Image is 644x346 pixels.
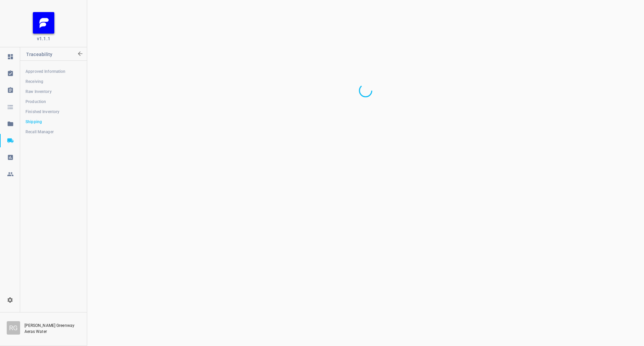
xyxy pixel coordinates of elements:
a: Shipping [20,115,87,129]
a: Approved Information [20,65,87,78]
p: Traceability [26,47,76,63]
span: Shipping [25,118,81,125]
span: Approved Information [25,68,81,75]
p: [PERSON_NAME] Greenway [24,323,80,329]
div: R G [7,321,20,335]
a: Production [20,95,87,108]
a: Raw Inventory [20,85,87,98]
a: Finished Inventory [20,105,87,118]
a: Recall Manager [20,125,87,139]
span: Finished Inventory [25,108,81,115]
span: Recall Manager [25,129,81,135]
span: Raw Inventory [25,88,81,95]
p: Aeras Water [24,329,78,335]
span: Production [25,98,81,105]
span: v1.1.1 [37,35,50,42]
span: Receiving [25,78,81,85]
a: Receiving [20,75,87,88]
img: FB_Logo_Reversed_RGB_Icon.895fbf61.png [33,12,54,34]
